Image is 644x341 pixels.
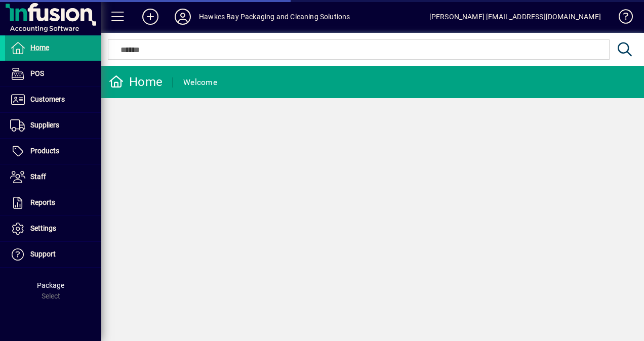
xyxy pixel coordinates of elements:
[30,95,65,103] span: Customers
[134,8,167,26] button: Add
[37,281,64,289] span: Package
[167,8,199,26] button: Profile
[5,87,101,112] a: Customers
[5,113,101,138] a: Suppliers
[429,9,601,25] div: [PERSON_NAME] [EMAIL_ADDRESS][DOMAIN_NAME]
[5,61,101,87] a: POS
[199,9,350,25] div: Hawkes Bay Packaging and Cleaning Solutions
[30,198,55,206] span: Reports
[30,147,59,155] span: Products
[30,173,46,181] span: Staff
[611,2,631,35] a: Knowledge Base
[183,74,217,91] div: Welcome
[30,250,56,258] span: Support
[30,224,56,232] span: Settings
[5,242,101,267] a: Support
[30,69,44,77] span: POS
[5,216,101,241] a: Settings
[5,139,101,164] a: Products
[30,121,59,129] span: Suppliers
[109,74,163,90] div: Home
[5,190,101,216] a: Reports
[30,44,49,52] span: Home
[5,164,101,190] a: Staff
